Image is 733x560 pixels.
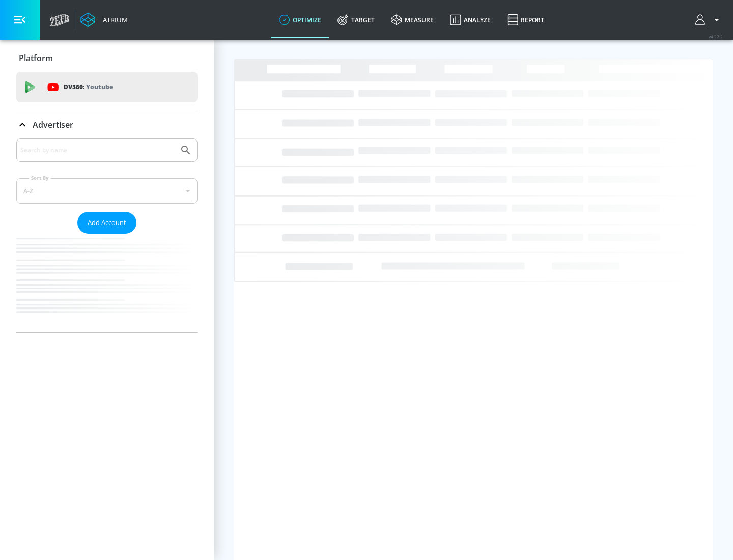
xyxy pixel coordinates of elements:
div: DV360: Youtube [16,72,198,102]
a: Target [329,2,383,38]
div: Advertiser [16,138,198,332]
span: v 4.22.2 [709,34,723,39]
nav: list of Advertiser [16,234,198,332]
a: Atrium [80,12,128,27]
div: Atrium [99,15,128,24]
p: Advertiser [33,119,73,130]
p: Platform [19,52,53,64]
div: Platform [16,44,198,72]
span: Add Account [88,217,126,229]
input: Search by name [20,144,175,157]
p: Youtube [86,81,113,92]
div: A-Z [16,178,198,204]
div: Advertiser [16,110,198,139]
a: Analyze [442,2,499,38]
a: optimize [271,2,329,38]
a: Report [499,2,552,38]
button: Add Account [77,212,136,234]
a: measure [383,2,442,38]
label: Sort By [29,175,51,181]
p: DV360: [64,81,113,93]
